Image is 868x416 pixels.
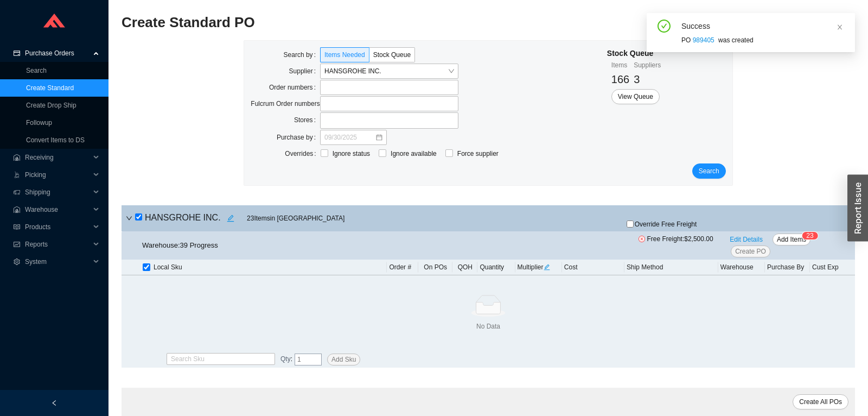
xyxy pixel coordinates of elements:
div: PO was created [681,35,846,46]
span: 3 [810,232,814,239]
a: 989405 [693,36,714,44]
span: Local Sku [154,262,182,273]
span: check-circle [658,20,671,35]
div: Warehouse: 39 Progress [142,239,218,251]
th: Warehouse [718,260,765,275]
span: 23 Item s in [GEOGRAPHIC_DATA] [247,213,344,224]
button: Add Items [773,234,810,245]
span: Search [699,166,719,177]
input: Override Free Freight [627,220,634,228]
div: No Data [124,321,853,332]
label: Overrides [285,146,320,161]
div: Stock Queue [607,47,661,60]
span: left [51,400,58,406]
span: Items Needed [324,51,365,59]
a: Followup [26,119,52,127]
span: Free Freight: [639,234,725,257]
input: 09/30/2025 [324,132,375,143]
span: close-circle [639,236,645,242]
th: QOH [452,260,477,275]
span: 3 [634,73,640,85]
span: Ignore available [386,148,441,159]
th: Cust Exp [810,260,855,275]
label: Supplier: [289,64,320,79]
label: Purchase by [277,130,320,145]
label: Order numbers [269,80,320,95]
span: credit-card [13,50,21,56]
span: Receiving [25,149,90,166]
span: setting [13,259,21,265]
h2: Create Standard PO [122,13,672,32]
span: $2,500.00 [684,235,713,243]
a: Create Drop Ship [26,102,76,109]
div: Multiplier [518,262,560,273]
span: : [280,354,292,365]
div: Suppliers [634,60,661,71]
button: Add Sku [327,354,360,365]
th: Quantity [477,260,515,275]
span: Create All POs [799,396,842,407]
th: Order # [387,260,418,275]
button: Edit Details [725,234,767,245]
sup: 23 [802,232,818,239]
button: Create All POs [793,394,848,409]
span: 166 [611,73,629,85]
button: View Queue [611,89,660,104]
span: Stock Queue [373,51,411,59]
label: Stores [294,112,320,128]
h4: HANSGROHE INC. [135,211,238,226]
div: Items [611,60,629,71]
label: Fulcrum Order numbers [251,96,320,111]
span: Edit Details [730,234,763,245]
span: 2 [806,232,810,239]
span: Force supplier [453,148,503,159]
span: System [25,253,90,270]
span: Picking [25,166,90,184]
span: Ignore status [328,148,374,159]
button: Search [692,163,726,179]
span: edit [544,264,550,270]
th: On POs [418,260,452,275]
a: Search [26,67,47,74]
span: Qty [280,355,291,363]
span: Purchase Orders [25,45,90,62]
span: Reports [25,236,90,253]
a: Create Standard [26,84,74,92]
span: fund [13,241,21,248]
span: Products [25,218,90,236]
input: 1 [295,354,322,365]
span: down [126,215,132,222]
span: read [13,224,21,230]
th: Ship Method [624,260,718,275]
a: Convert Items to DS [26,136,85,144]
span: Override Free Freight [635,221,697,228]
th: Cost [562,260,624,275]
span: edit [224,215,238,222]
span: HANSGROHE INC. [324,64,454,78]
span: Shipping [25,184,90,201]
div: Success [681,20,846,33]
button: edit [223,211,238,226]
span: close [837,24,843,30]
th: Purchase By [765,260,810,275]
span: Warehouse [25,201,90,218]
span: Add Items [777,234,806,245]
span: View Queue [618,91,653,102]
label: Search by [284,47,320,62]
